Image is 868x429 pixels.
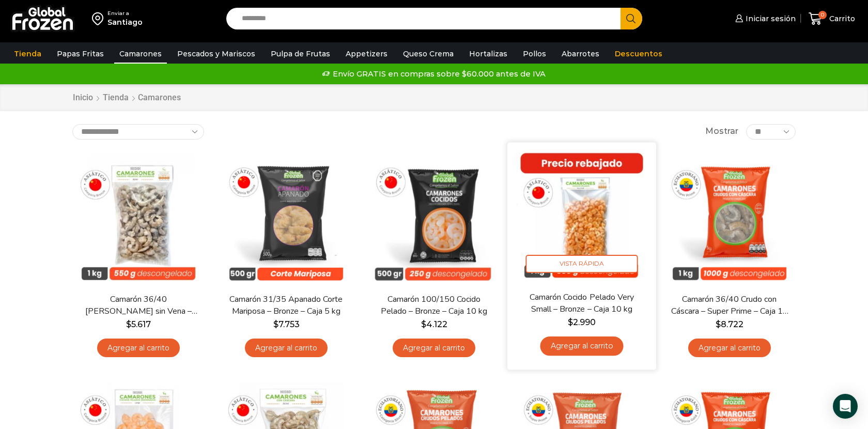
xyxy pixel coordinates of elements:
[398,44,459,64] a: Queso Crema
[227,294,346,317] a: Camarón 31/35 Apanado Corte Mariposa – Bronze – Caja 5 kg
[818,11,827,19] span: 0
[833,394,858,419] div: Open Intercom Messenger
[107,17,143,27] div: Santiago
[266,44,335,64] a: Pulpa de Frutas
[79,294,198,317] a: Camarón 36/40 [PERSON_NAME] sin Vena – Bronze – Caja 10 kg
[393,339,475,358] a: Agregar al carrito: “Camarón 100/150 Cocido Pelado - Bronze - Caja 10 kg”
[273,319,278,329] span: $
[705,126,738,137] span: Mostrar
[340,44,393,64] a: Appetizers
[688,339,771,358] a: Agregar al carrito: “Camarón 36/40 Crudo con Cáscara - Super Prime - Caja 10 kg”
[92,10,107,27] img: address-field-icon.svg
[806,7,858,31] a: 0 Carrito
[273,319,300,329] bdi: 7.753
[827,13,855,24] span: Carrito
[172,44,260,64] a: Pescados y Mariscos
[421,319,426,329] span: $
[72,92,181,104] nav: Breadcrumb
[97,339,180,358] a: Agregar al carrito: “Camarón 36/40 Crudo Pelado sin Vena - Bronze - Caja 10 kg”
[375,294,493,317] a: Camarón 100/150 Cocido Pelado – Bronze – Caja 10 kg
[107,10,143,17] div: Enviar a
[522,291,642,315] a: Camarón Cocido Pelado Very Small – Bronze – Caja 10 kg
[743,13,796,24] span: Iniciar sesión
[72,124,204,140] select: Pedido de la tienda
[464,44,513,64] a: Hortalizas
[670,294,789,317] a: Camarón 36/40 Crudo con Cáscara – Super Prime – Caja 10 kg
[52,44,109,64] a: Papas Fritas
[126,319,151,329] bdi: 5.617
[518,44,551,64] a: Pollos
[568,317,596,327] bdi: 2.990
[9,44,47,64] a: Tienda
[716,319,743,329] bdi: 8.722
[421,319,447,329] bdi: 4.122
[526,255,638,273] span: Vista Rápida
[138,93,181,102] h1: Camarones
[568,317,573,327] span: $
[72,92,94,104] a: Inicio
[716,319,721,329] span: $
[610,44,668,64] a: Descuentos
[245,339,328,358] a: Agregar al carrito: “Camarón 31/35 Apanado Corte Mariposa - Bronze - Caja 5 kg”
[102,92,129,104] a: Tienda
[556,44,605,64] a: Abarrotes
[733,8,796,29] a: Iniciar sesión
[114,44,167,64] a: Camarones
[126,319,131,329] span: $
[621,8,642,29] button: Search button
[540,336,623,356] a: Agregar al carrito: “Camarón Cocido Pelado Very Small - Bronze - Caja 10 kg”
